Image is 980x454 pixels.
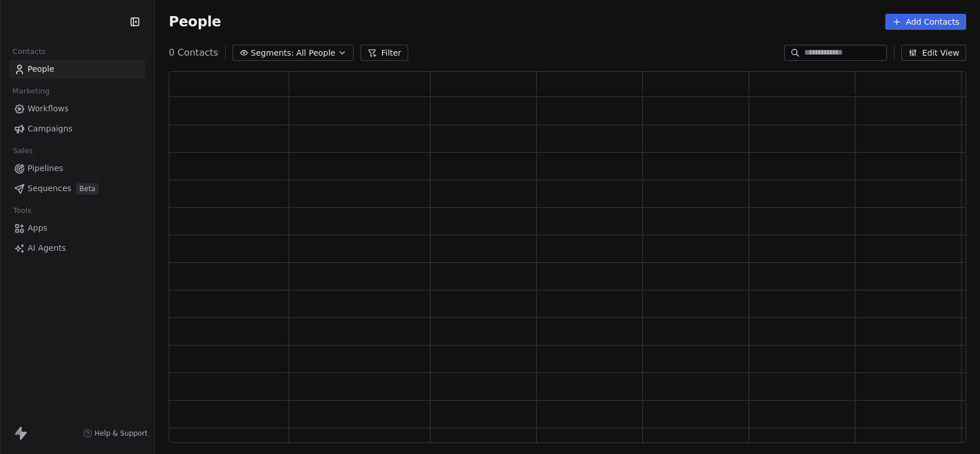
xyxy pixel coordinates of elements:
span: Workflows [28,103,69,115]
span: Segments: [251,47,294,59]
span: Help & Support [95,429,148,438]
span: 0 Contacts [169,46,218,60]
span: People [28,63,55,75]
span: Beta [76,183,99,195]
a: People [9,60,145,79]
span: Pipelines [28,162,63,174]
span: AI Agents [28,242,66,254]
span: Marketing [7,83,55,100]
a: Pipelines [9,159,145,178]
a: Help & Support [83,429,148,438]
span: Apps [28,222,48,234]
span: Sequences [28,183,71,195]
a: AI Agents [9,239,145,258]
span: People [169,13,221,30]
button: Add Contacts [885,14,966,30]
a: Workflows [9,99,145,118]
button: Edit View [901,45,966,61]
span: All People [296,47,335,59]
a: Apps [9,219,145,238]
button: Filter [361,45,408,61]
span: Contacts [7,43,51,60]
span: Tools [8,202,36,219]
span: Campaigns [28,123,72,135]
a: SequencesBeta [9,179,145,198]
span: Sales [8,142,38,160]
a: Campaigns [9,119,145,138]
